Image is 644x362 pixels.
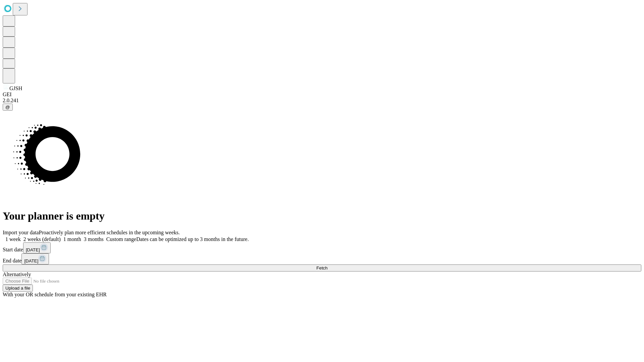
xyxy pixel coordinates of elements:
div: Start date [3,242,641,253]
button: @ [3,104,13,111]
button: [DATE] [21,253,49,264]
button: Fetch [3,264,641,271]
div: End date [3,253,641,264]
div: GEI [3,92,641,98]
span: @ [5,105,10,110]
h1: Your planner is empty [3,210,641,222]
span: Custom range [106,236,136,242]
button: Upload a file [3,285,33,292]
span: With your OR schedule from your existing EHR [3,292,107,297]
span: [DATE] [24,258,38,263]
span: Dates can be optimized up to 3 months in the future. [136,236,249,242]
span: [DATE] [26,247,40,252]
span: 2 weeks (default) [23,236,61,242]
span: 1 week [5,236,21,242]
div: 2.0.241 [3,98,641,104]
span: Import your data [3,230,39,235]
button: [DATE] [23,242,51,253]
span: Alternatively [3,271,31,277]
span: Fetch [316,265,327,270]
span: 3 months [84,236,104,242]
span: Proactively plan more efficient schedules in the upcoming weeks. [39,230,180,235]
span: 1 month [63,236,81,242]
span: GJSH [9,85,22,91]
